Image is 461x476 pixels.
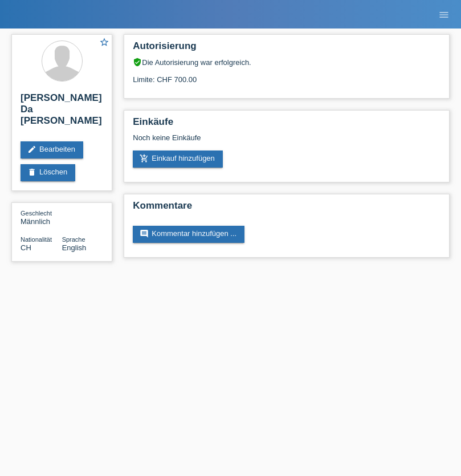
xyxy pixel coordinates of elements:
h2: Einkäufe [133,116,440,133]
a: editBearbeiten [21,141,83,158]
h2: Kommentare [133,200,440,217]
i: comment [140,229,149,238]
i: star_border [99,37,109,47]
span: Schweiz [21,243,31,252]
span: English [62,243,87,252]
h2: Autorisierung [133,40,440,58]
div: Männlich [21,209,62,226]
a: commentKommentar hinzufügen ... [133,226,244,243]
div: Die Autorisierung war erfolgreich. [133,58,440,67]
i: verified_user [133,58,142,67]
span: Sprache [62,236,85,243]
i: delete [27,168,36,177]
div: Noch keine Einkäufe [133,133,440,150]
i: menu [438,9,450,21]
i: add_shopping_cart [140,154,149,163]
i: edit [27,145,36,154]
span: Geschlecht [21,210,52,217]
a: menu [433,11,455,18]
span: Nationalität [21,236,52,243]
h2: [PERSON_NAME] Da [PERSON_NAME] [21,92,103,132]
div: Limite: CHF 700.00 [133,67,440,84]
a: add_shopping_cartEinkauf hinzufügen [133,150,223,168]
a: deleteLöschen [21,164,75,181]
a: star_border [99,37,109,49]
